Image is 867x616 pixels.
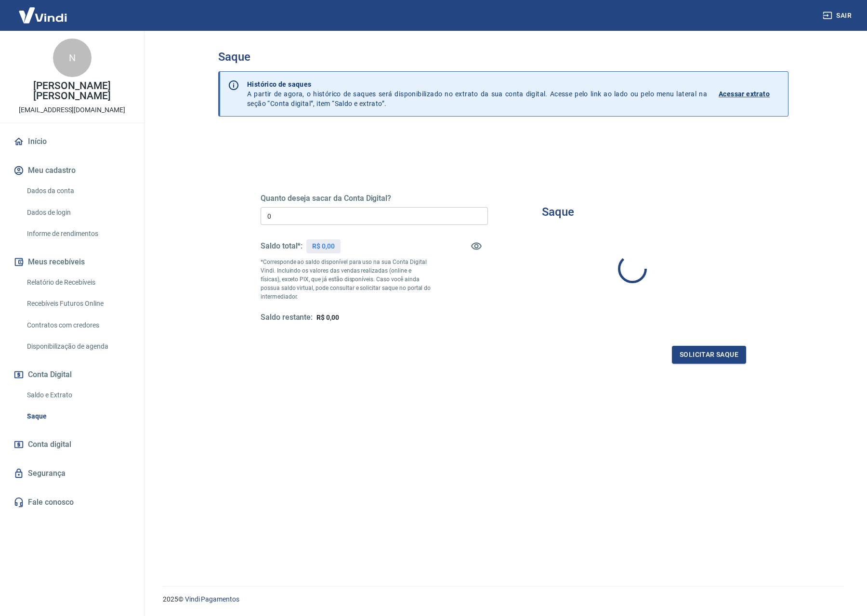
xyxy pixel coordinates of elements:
[28,438,71,451] span: Conta digital
[821,7,855,25] button: Sair
[12,131,132,152] a: Início
[163,594,844,604] p: 2025 ©
[316,314,339,321] span: R$ 0,00
[312,241,335,251] p: R$ 0,00
[23,315,132,335] a: Contratos com credores
[23,406,132,426] a: Saque
[19,105,125,115] p: [EMAIL_ADDRESS][DOMAIN_NAME]
[247,79,707,108] p: A partir de agora, o histórico de saques será disponibilizado no extrato da sua conta digital. Ac...
[218,50,788,64] h3: Saque
[672,346,746,364] button: Solicitar saque
[23,337,132,356] a: Disponibilização de agenda
[53,39,92,77] div: N
[261,241,302,251] h5: Saldo total*:
[12,160,132,181] button: Meu cadastro
[23,224,132,244] a: Informe de rendimentos
[12,492,132,513] a: Fale conosco
[23,203,132,223] a: Dados de login
[261,313,313,323] h5: Saldo restante:
[719,89,770,99] p: Acessar extrato
[23,273,132,292] a: Relatório de Recebíveis
[12,0,74,30] img: Vindi
[12,364,132,385] button: Conta Digital
[261,194,488,203] h5: Quanto deseja sacar da Conta Digital?
[12,251,132,273] button: Meus recebíveis
[719,79,780,108] a: Acessar extrato
[542,205,574,219] h3: Saque
[23,181,132,201] a: Dados da conta
[185,595,239,603] a: Vindi Pagamentos
[8,81,136,101] p: [PERSON_NAME] [PERSON_NAME]
[247,79,707,89] p: Histórico de saques
[12,463,132,484] a: Segurança
[23,294,132,314] a: Recebíveis Futuros Online
[261,258,431,301] p: *Corresponde ao saldo disponível para uso na sua Conta Digital Vindi. Incluindo os valores das ve...
[23,385,132,405] a: Saldo e Extrato
[12,434,132,455] a: Conta digital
